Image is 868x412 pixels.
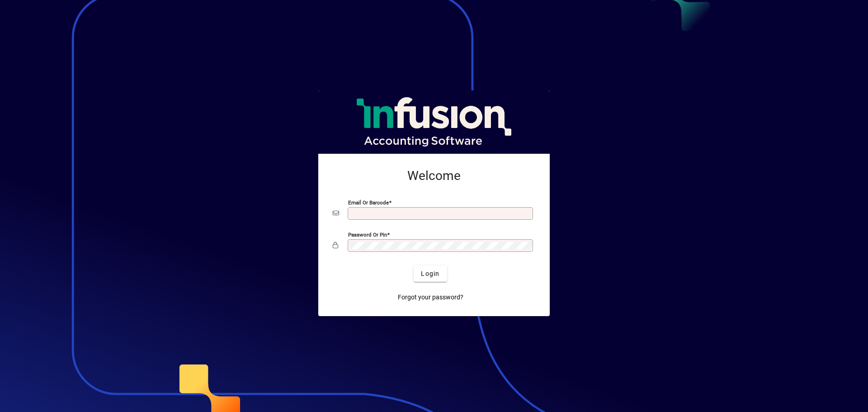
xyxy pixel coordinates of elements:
[348,199,389,206] mat-label: Email or Barcode
[520,210,527,218] img: npw-badge-icon-locked.svg
[333,168,535,184] h2: Welcome
[398,293,463,302] span: Forgot your password?
[421,269,439,279] span: Login
[348,232,387,238] mat-label: Password or Pin
[520,242,527,250] img: npw-badge-icon-locked.svg
[394,289,467,305] a: Forgot your password?
[414,265,447,282] button: Login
